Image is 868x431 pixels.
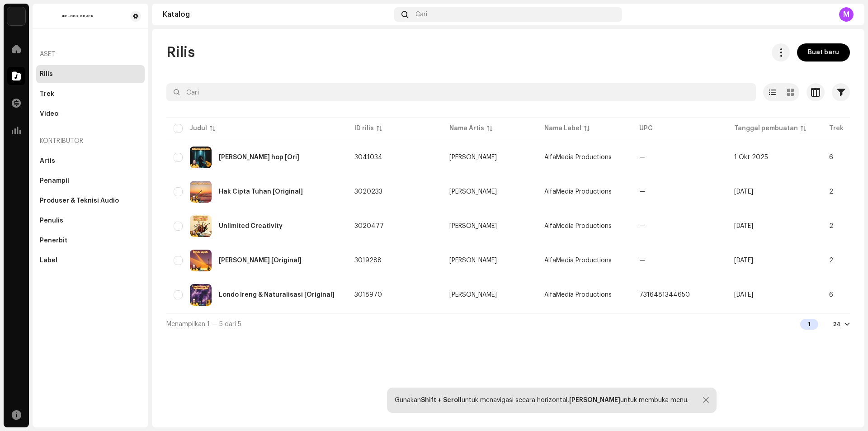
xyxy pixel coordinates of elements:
re-m-nav-item: Penerbit [36,232,145,250]
div: Trek [40,90,54,98]
button: Buat baru [797,43,850,62]
span: AlfaMedia Productions [544,257,612,264]
div: Nama Artis [449,124,484,133]
span: 3020233 [354,189,382,195]
span: — [639,223,645,229]
span: Kun Alfa [449,189,530,195]
div: Nama Label [544,124,581,133]
span: 3018970 [354,292,382,298]
span: Rilis [166,43,195,62]
re-m-nav-item: Trek [36,85,145,103]
span: 28 Sep 2025 [734,292,753,298]
img: 3877f59a-0b85-4eda-b4a0-27384392ad91 [190,215,212,237]
span: 30 Sep 2025 [734,189,753,195]
span: Kun Alfa [449,223,530,229]
div: Rilis [40,71,53,78]
strong: Shift + Scroll [421,397,462,403]
span: — [639,189,645,195]
span: 7316481344650 [639,292,690,298]
div: [PERSON_NAME] [449,257,497,264]
div: Hak Cipta Tuhan [Original] [219,189,303,195]
span: 30 Sep 2025 [734,223,753,229]
div: 1 [800,319,818,330]
re-m-nav-item: Penampil [36,172,145,190]
input: Cari [166,83,756,101]
div: Produser & Teknisi Audio [40,197,119,204]
div: [PERSON_NAME] [449,154,497,161]
div: Katalog [163,11,391,18]
div: Unlimited Creativity [219,223,283,229]
div: [PERSON_NAME] [449,189,497,195]
div: Artis [40,157,55,165]
span: 3020477 [354,223,384,229]
strong: [PERSON_NAME] [569,397,620,403]
div: Penampil [40,177,69,185]
div: [PERSON_NAME] [449,292,497,298]
span: 3019288 [354,257,382,264]
span: Kun Alfa [449,257,530,264]
span: 3041034 [354,154,382,161]
span: Buat baru [808,43,839,62]
img: a182cab1-7bb9-472b-9ee2-d6c084412df4 [190,147,212,168]
span: Kun Alfa [449,292,530,298]
div: 24 [833,321,841,328]
span: AlfaMedia Productions [544,292,612,298]
span: 29 Sep 2025 [734,257,753,264]
div: [PERSON_NAME] [449,223,497,229]
re-m-nav-item: Produser & Teknisi Audio [36,192,145,210]
img: 34f81ff7-2202-4073-8c5d-62963ce809f3 [7,7,25,25]
div: Rindu Ayah [Original] [219,257,302,264]
re-m-nav-item: Video [36,105,145,123]
span: AlfaMedia Productions [544,154,612,161]
div: Londo Ireng & Naturalisasi [Original] [219,292,335,298]
re-a-nav-header: Kontributor [36,130,145,152]
div: Penerbit [40,237,67,244]
re-m-nav-item: Rilis [36,65,145,83]
img: f53b77a7-086d-4b54-95e7-b0bcfcf2d566 [190,181,212,203]
span: Menampilkan 1 — 5 dari 5 [166,321,241,327]
div: Tanggal pembuatan [734,124,798,133]
img: 243be06d-bc18-425e-b976-d85ce63e4d71 [190,250,212,271]
span: — [639,257,645,264]
div: Bela Walisanga hop [Ori] [219,154,299,161]
span: AlfaMedia Productions [544,223,612,229]
span: — [639,154,645,161]
span: 1 Okt 2025 [734,154,768,161]
div: M [839,7,854,22]
div: Judul [190,124,207,133]
div: Penulis [40,217,63,224]
div: Label [40,257,57,264]
re-m-nav-item: Penulis [36,212,145,230]
re-m-nav-item: Label [36,251,145,270]
re-m-nav-item: Artis [36,152,145,170]
div: Gunakan untuk menavigasi secara horizontal, untuk membuka menu. [395,397,689,404]
re-a-nav-header: Aset [36,43,145,65]
img: d0b6d01d-f046-4c7f-8f9f-7c08d1ef187e [190,284,212,306]
span: Cari [415,11,427,18]
img: dd1629f2-61db-4bea-83cc-ae53c4a0e3a5 [40,11,116,22]
span: Kun Alfa [449,154,530,161]
span: AlfaMedia Productions [544,189,612,195]
div: ID rilis [354,124,374,133]
div: Video [40,110,58,118]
